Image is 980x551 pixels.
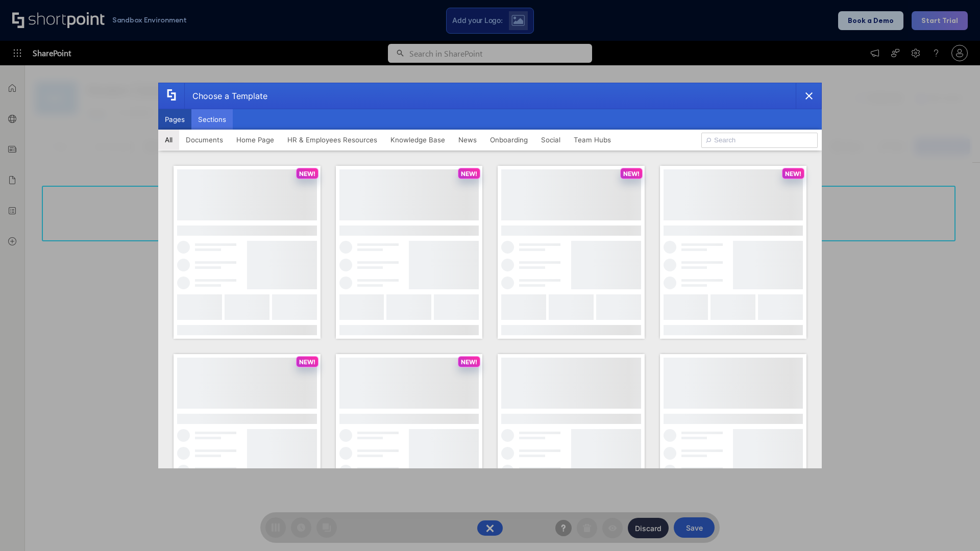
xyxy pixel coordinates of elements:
[384,130,452,150] button: Knowledge Base
[158,83,822,468] div: template selector
[785,170,801,178] p: NEW!
[623,170,640,178] p: NEW!
[158,109,191,130] button: Pages
[483,130,534,150] button: Onboarding
[191,109,233,130] button: Sections
[158,130,179,150] button: All
[461,358,477,366] p: NEW!
[179,130,230,150] button: Documents
[299,358,315,366] p: NEW!
[299,170,315,178] p: NEW!
[567,130,618,150] button: Team Hubs
[281,130,384,150] button: HR & Employees Resources
[184,83,267,109] div: Choose a Template
[452,130,483,150] button: News
[461,170,477,178] p: NEW!
[230,130,281,150] button: Home Page
[701,133,818,148] input: Search
[929,502,980,551] iframe: Chat Widget
[534,130,567,150] button: Social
